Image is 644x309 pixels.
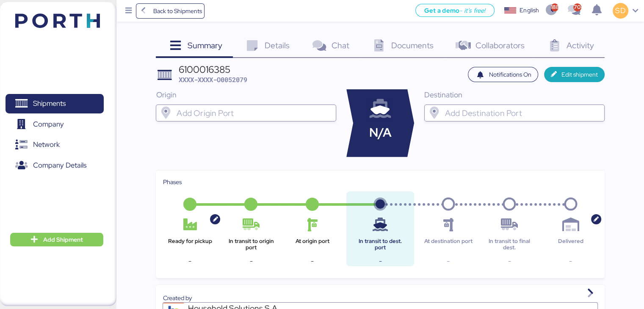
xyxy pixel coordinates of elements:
[163,256,217,266] div: -
[424,89,605,100] div: Destination
[224,238,278,251] div: In transit to origin port
[6,115,104,134] a: Company
[561,69,598,80] span: Edit shipment
[163,293,597,303] div: Created by
[544,67,605,82] button: Edit shipment
[175,108,332,118] input: Add Origin Port
[10,233,103,246] button: Add Shipment
[285,238,339,251] div: At origin port
[421,256,475,266] div: -
[43,235,83,245] span: Add Shipment
[567,40,594,51] span: Activity
[188,40,222,51] span: Summary
[482,238,536,251] div: In transit to final dest.
[156,89,336,100] div: Origin
[33,159,86,171] span: Company Details
[179,75,247,84] span: XXXX-XXXX-O0052079
[224,256,278,266] div: -
[544,238,598,251] div: Delivered
[122,4,136,18] button: Menu
[33,138,60,151] span: Network
[353,238,407,251] div: In transit to dest. port
[615,5,625,16] span: SD
[475,40,525,51] span: Collaborators
[544,256,598,266] div: -
[369,124,392,142] span: N/A
[391,40,434,51] span: Documents
[332,40,349,51] span: Chat
[33,118,64,130] span: Company
[285,256,339,266] div: -
[353,256,407,266] div: -
[163,177,597,187] div: Phases
[264,40,289,51] span: Details
[6,156,104,175] a: Company Details
[489,69,531,80] span: Notifications On
[136,3,205,19] a: Back to Shipments
[163,238,217,251] div: Ready for pickup
[443,108,601,118] input: Add Destination Port
[6,94,104,113] a: Shipments
[179,65,247,74] div: 6100016385
[468,67,538,82] button: Notifications On
[421,238,475,251] div: At destination port
[520,6,539,15] div: English
[6,135,104,154] a: Network
[33,97,66,110] span: Shipments
[153,6,202,16] span: Back to Shipments
[482,256,536,266] div: -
